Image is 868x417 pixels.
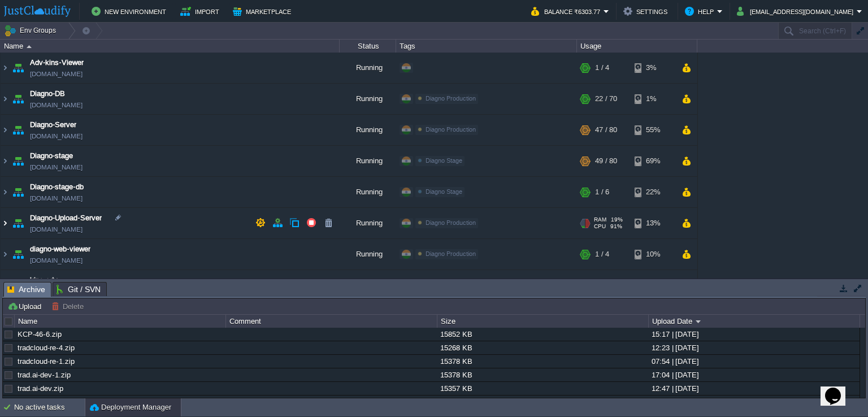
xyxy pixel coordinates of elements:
div: Running [340,146,396,176]
button: Balance ₹6303.77 [531,5,604,18]
span: [DOMAIN_NAME] [30,193,83,204]
img: AMDAwAAAACH5BAEAAAAALAAAAAABAAEAAAICRAEAOw== [1,84,10,114]
div: 4% [635,270,671,301]
button: Delete [51,301,87,311]
span: Diagno Stage [426,188,462,195]
img: AMDAwAAAACH5BAEAAAAALAAAAAABAAEAAAICRAEAOw== [10,84,26,114]
div: Running [340,208,396,238]
img: AMDAwAAAACH5BAEAAAAALAAAAAABAAEAAAICRAEAOw== [10,239,26,270]
a: [DOMAIN_NAME] [30,255,83,266]
img: AMDAwAAAACH5BAEAAAAALAAAAAABAAEAAAICRAEAOw== [10,146,26,176]
button: New Environment [92,5,170,18]
div: 49 / 80 [595,146,617,176]
span: [DOMAIN_NAME] [30,224,83,235]
div: 07:54 | [DATE] [649,355,859,368]
div: 1 / 4 [595,270,609,301]
a: tradcloud-re-4.zip [18,344,75,352]
img: AMDAwAAAACH5BAEAAAAALAAAAAABAAEAAAICRAEAOw== [10,177,26,207]
div: 17:04 | [DATE] [649,368,859,381]
div: 12:07 | [DATE] [649,396,859,409]
span: [DOMAIN_NAME] [30,99,83,111]
div: 15268 KB [437,341,648,354]
span: Archive [7,283,45,297]
img: AMDAwAAAACH5BAEAAAAALAAAAAABAAEAAAICRAEAOw== [10,270,26,301]
span: Diagno Production [426,219,476,226]
a: [DOMAIN_NAME] [30,68,83,80]
div: Running [340,270,396,301]
button: Env Groups [4,23,60,38]
div: 1% [635,84,671,114]
span: Diagno Production [426,126,476,133]
div: Usage [578,40,697,53]
a: trad.ai-dev.zip [18,384,63,393]
div: 22 / 70 [595,84,617,114]
a: tradcloud-re-1.zip [18,357,75,366]
button: [EMAIL_ADDRESS][DOMAIN_NAME] [737,5,857,18]
img: AMDAwAAAACH5BAEAAAAALAAAAAABAAEAAAICRAEAOw== [1,53,10,83]
div: 12:47 | [DATE] [649,382,859,395]
button: Import [180,5,223,18]
a: diagno-web-viewer [30,244,90,255]
span: Diagno Stage [426,157,462,164]
div: Running [340,115,396,145]
span: RAM [594,216,606,223]
div: 15:17 | [DATE] [649,328,859,341]
img: AMDAwAAAACH5BAEAAAAALAAAAAABAAEAAAICRAEAOw== [1,208,10,238]
a: Diagno-Upload-Server [30,212,102,224]
div: Running [340,84,396,114]
div: Name [15,315,225,328]
span: CPU [594,223,606,230]
div: 55% [635,115,671,145]
a: Diagno-stage [30,150,73,162]
div: Size [438,315,648,328]
img: AMDAwAAAACH5BAEAAAAALAAAAAABAAEAAAICRAEAOw== [1,239,10,270]
div: 1 / 6 [595,177,609,207]
div: 12:23 | [DATE] [649,341,859,354]
a: Adv-kins-Viewer [30,57,84,68]
div: 69% [635,146,671,176]
div: 15357 KB [437,382,648,395]
div: 1 / 4 [595,53,609,83]
a: Diagno-stage-db [30,181,84,193]
div: Tags [397,40,576,53]
img: AMDAwAAAACH5BAEAAAAALAAAAAABAAEAAAICRAEAOw== [27,45,32,48]
a: kins-adv [30,275,58,286]
button: Settings [623,5,671,18]
img: AMDAwAAAACH5BAEAAAAALAAAAAABAAEAAAICRAEAOw== [1,177,10,207]
div: 47 / 80 [595,115,617,145]
div: Status [340,40,396,53]
span: [DOMAIN_NAME] [30,131,83,142]
span: Git / SVN [57,283,101,296]
div: 10% [635,239,671,270]
a: Diagno-DB [30,88,65,99]
div: Comment [227,315,437,328]
span: 19% [611,216,623,223]
span: Diagno-Server [30,119,76,131]
div: Running [340,53,396,83]
img: AMDAwAAAACH5BAEAAAAALAAAAAABAAEAAAICRAEAOw== [10,208,26,238]
div: 22% [635,177,671,207]
div: 15378 KB [437,368,648,381]
div: Upload Date [649,315,860,328]
div: Running [340,177,396,207]
img: AMDAwAAAACH5BAEAAAAALAAAAAABAAEAAAICRAEAOw== [1,270,10,301]
div: Running [340,239,396,270]
img: JustCloudify [4,6,71,17]
span: Diagno Production [426,95,476,102]
div: 15378 KB [437,355,648,368]
div: 15357 KB [437,396,648,409]
img: AMDAwAAAACH5BAEAAAAALAAAAAABAAEAAAICRAEAOw== [1,115,10,145]
img: AMDAwAAAACH5BAEAAAAALAAAAAABAAEAAAICRAEAOw== [10,53,26,83]
img: AMDAwAAAACH5BAEAAAAALAAAAAABAAEAAAICRAEAOw== [10,115,26,145]
span: [DOMAIN_NAME] [30,162,83,173]
button: Marketplace [233,5,294,18]
div: 13% [635,208,671,238]
div: 3% [635,53,671,83]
